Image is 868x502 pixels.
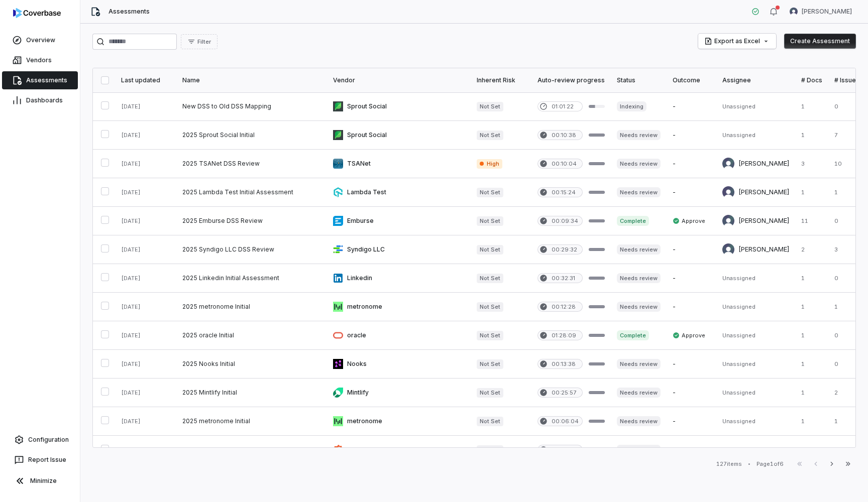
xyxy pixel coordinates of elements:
td: - [667,264,716,293]
div: Assignee [722,76,789,84]
div: # Docs [801,76,822,84]
div: 127 items [716,460,742,468]
td: - [667,92,716,121]
span: Configuration [28,436,69,444]
div: Inherent Risk [477,76,525,84]
img: logo-D7KZi-bG.svg [13,8,61,18]
img: Rachelle Guli avatar [722,243,734,256]
span: [PERSON_NAME] [802,8,852,16]
span: Filter [197,38,211,46]
img: Rachelle Guli avatar [722,215,734,227]
div: Status [617,76,661,84]
a: Vendors [2,51,78,69]
div: Auto-review progress [537,76,605,84]
button: Filter [181,34,218,49]
a: Dashboards [2,91,78,109]
td: - [667,407,716,436]
span: Assessments [108,8,150,16]
td: - [667,235,716,264]
div: Last updated [121,76,170,84]
img: Prateek Paliwal avatar [790,8,798,16]
td: - [667,436,716,464]
a: Configuration [4,431,76,449]
button: Prateek Paliwal avatar[PERSON_NAME] [784,4,858,19]
span: Overview [26,36,55,44]
div: Outcome [673,76,710,84]
span: Assessments [26,76,67,84]
div: Vendor [333,76,465,84]
td: - [667,293,716,321]
div: • [748,460,750,467]
img: Rachelle Guli avatar [722,158,734,170]
div: Page 1 of 6 [756,460,784,468]
td: - [667,379,716,407]
div: # Issues [834,76,859,84]
button: Export as Excel [698,34,776,49]
td: - [667,350,716,379]
td: - [667,178,716,207]
div: Name [182,76,321,84]
button: Minimize [4,471,76,491]
span: Minimize [30,477,57,485]
span: Dashboards [26,96,63,104]
a: Assessments [2,71,78,89]
td: - [667,150,716,178]
img: Garima Dhaundiyal avatar [722,186,734,198]
a: Overview [2,31,78,49]
span: Report Issue [28,456,66,464]
button: Create Assessment [784,34,856,49]
td: - [667,121,716,150]
span: Vendors [26,56,52,64]
button: Report Issue [4,451,76,469]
